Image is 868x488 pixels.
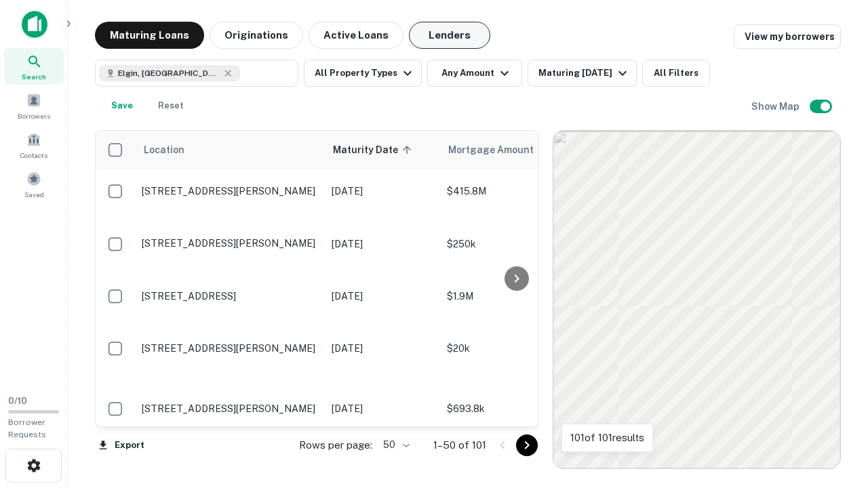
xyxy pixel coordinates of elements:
[333,142,416,158] span: Maturity Date
[135,131,325,169] th: Location
[447,289,583,304] p: $1.9M
[538,65,631,81] div: Maturing [DATE]
[95,435,148,455] button: Export
[448,142,551,158] span: Mortgage Amount
[8,396,27,406] span: 0 / 10
[142,403,318,415] p: [STREET_ADDRESS][PERSON_NAME]
[210,22,303,49] button: Originations
[142,342,318,354] p: [STREET_ADDRESS][PERSON_NAME]
[142,290,318,302] p: [STREET_ADDRESS]
[433,437,486,453] p: 1–50 of 101
[299,437,372,453] p: Rows per page:
[22,71,46,82] span: Search
[751,99,802,114] h6: Show Map
[142,237,318,249] p: [STREET_ADDRESS][PERSON_NAME]
[4,87,64,124] a: Borrowers
[516,434,538,456] button: Go to next page
[95,22,204,49] button: Maturing Loans
[18,110,50,121] span: Borrowers
[149,92,193,119] button: Reset
[332,289,433,304] p: [DATE]
[427,60,522,87] button: Any Amount
[332,401,433,416] p: [DATE]
[143,142,184,158] span: Location
[570,430,644,446] p: 101 of 101 results
[734,24,841,49] a: View my borrowers
[20,150,47,161] span: Contacts
[447,401,583,416] p: $693.8k
[378,435,412,455] div: 50
[142,185,318,197] p: [STREET_ADDRESS][PERSON_NAME]
[409,22,490,49] button: Lenders
[553,131,840,468] div: 0 0
[800,380,868,445] iframe: Chat Widget
[4,166,64,203] a: Saved
[4,48,64,85] a: Search
[100,92,144,119] button: Save your search to get updates of matches that match your search criteria.
[118,67,220,79] span: Elgin, [GEOGRAPHIC_DATA], [GEOGRAPHIC_DATA]
[325,131,440,169] th: Maturity Date
[8,418,46,439] span: Borrower Requests
[309,22,403,49] button: Active Loans
[24,189,44,200] span: Saved
[332,341,433,356] p: [DATE]
[528,60,637,87] button: Maturing [DATE]
[332,237,433,251] p: [DATE]
[642,60,710,87] button: All Filters
[447,184,583,199] p: $415.8M
[447,341,583,356] p: $20k
[22,11,47,38] img: capitalize-icon.png
[332,184,433,199] p: [DATE]
[4,127,64,163] a: Contacts
[304,60,422,87] button: All Property Types
[447,237,583,251] p: $250k
[440,131,589,169] th: Mortgage Amount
